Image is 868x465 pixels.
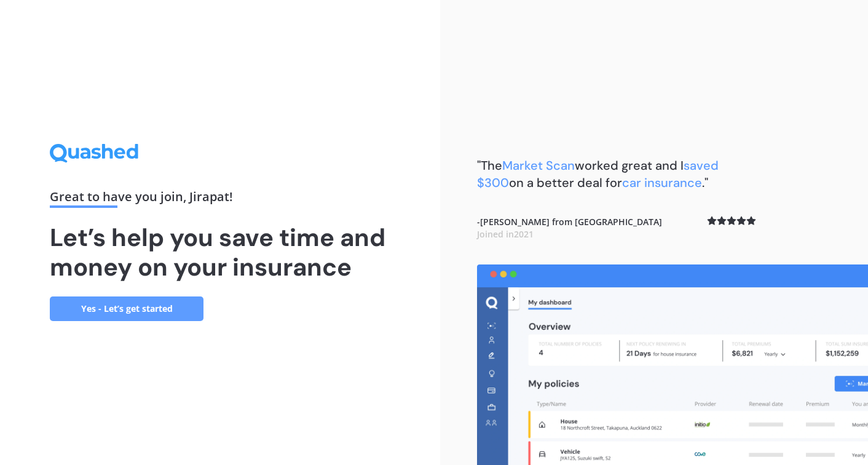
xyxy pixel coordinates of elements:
[50,296,203,321] a: Yes - Let’s get started
[477,157,719,191] span: saved $300
[477,228,534,240] span: Joined in 2021
[50,223,390,282] h1: Let’s help you save time and money on your insurance
[502,157,575,173] span: Market Scan
[477,157,719,191] b: "The worked great and I on a better deal for ."
[50,191,390,208] div: Great to have you join , Jirapat !
[622,175,702,191] span: car insurance
[477,264,868,465] img: dashboard.webp
[477,216,662,240] b: - [PERSON_NAME] from [GEOGRAPHIC_DATA]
